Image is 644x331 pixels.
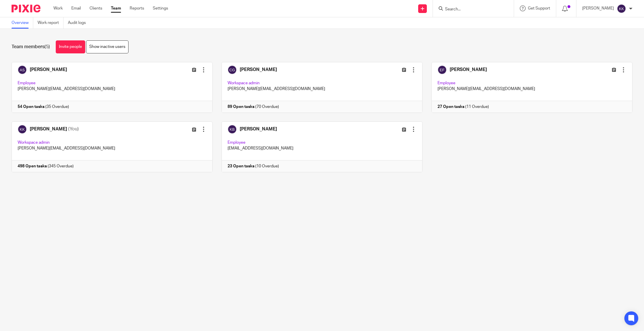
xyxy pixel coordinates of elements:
a: Email [71,5,81,11]
input: Search [444,7,496,12]
a: Audit logs [68,17,90,29]
a: Team [111,5,121,11]
a: Work [53,5,63,11]
p: [PERSON_NAME] [582,5,614,11]
a: Work report [38,17,64,29]
h1: Team members [12,44,50,50]
span: (5) [44,44,50,49]
img: svg%3E [617,4,626,13]
a: Clients [90,5,102,11]
span: Get Support [528,6,550,10]
a: Show inactive users [86,40,129,53]
a: Overview [12,17,33,29]
img: Pixie [12,5,40,12]
a: Reports [130,5,144,11]
a: Invite people [56,40,85,53]
a: Settings [153,5,168,11]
